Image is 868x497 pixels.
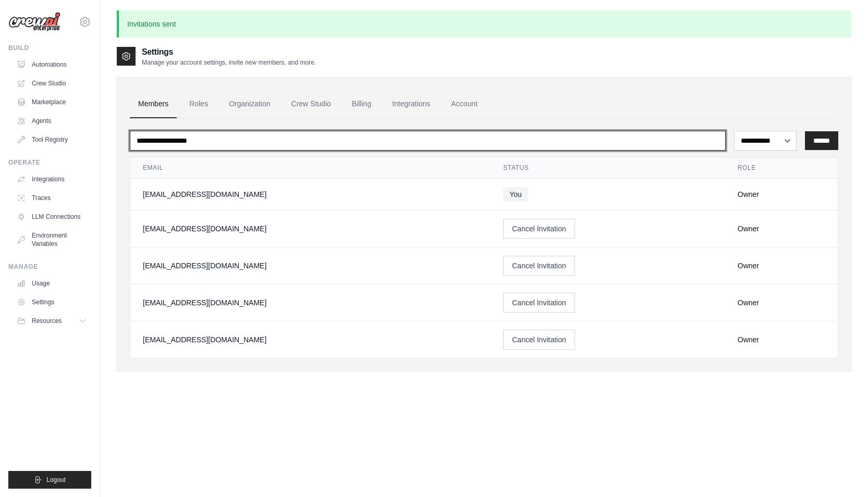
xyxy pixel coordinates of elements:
a: Integrations [384,90,438,118]
img: Logo [8,12,60,32]
h2: Settings [142,46,316,58]
a: Environment Variables [13,227,91,252]
span: You [503,187,528,202]
button: Cancel Invitation [503,293,575,313]
p: Manage your account settings, invite new members, and more. [142,58,316,67]
th: Email [130,157,491,179]
div: [EMAIL_ADDRESS][DOMAIN_NAME] [143,189,478,200]
a: Roles [181,90,216,118]
a: Crew Studio [13,75,91,92]
div: Owner [738,260,825,271]
a: Tool Registry [13,131,91,148]
a: Marketplace [13,94,91,110]
span: Resources [32,317,62,325]
button: Cancel Invitation [503,256,575,276]
button: Cancel Invitation [503,330,575,350]
a: Usage [13,275,91,292]
a: Members [130,90,177,118]
a: Account [443,90,486,118]
button: Resources [13,313,91,329]
a: LLM Connections [13,208,91,225]
div: Owner [738,223,825,234]
div: Owner [738,334,825,345]
a: Agents [13,113,91,129]
div: Manage [8,263,91,271]
div: Build [8,44,91,52]
div: [EMAIL_ADDRESS][DOMAIN_NAME] [143,260,478,271]
a: Settings [13,294,91,310]
a: Organization [221,90,278,118]
button: Cancel Invitation [503,219,575,239]
div: [EMAIL_ADDRESS][DOMAIN_NAME] [143,297,478,308]
div: Owner [738,189,825,200]
div: Owner [738,297,825,308]
th: Status [491,157,725,179]
a: Automations [13,56,91,73]
a: Traces [13,190,91,206]
button: Logout [8,471,91,489]
div: [EMAIL_ADDRESS][DOMAIN_NAME] [143,223,478,234]
th: Role [725,157,838,179]
div: [EMAIL_ADDRESS][DOMAIN_NAME] [143,334,478,345]
p: Invitations sent [117,10,851,38]
span: Logout [46,476,66,484]
a: Billing [344,90,380,118]
a: Crew Studio [283,90,339,118]
div: Operate [8,158,91,167]
a: Integrations [13,171,91,188]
